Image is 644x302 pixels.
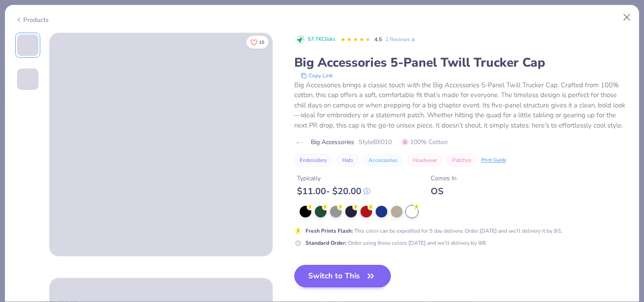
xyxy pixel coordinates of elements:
[305,239,347,247] strong: Standard Order :
[259,40,264,45] span: 10
[305,239,487,247] div: Order using these colors [DATE] and we’ll delivery by 9/8.
[294,265,391,287] button: Switch to This
[447,154,477,166] button: Patches
[311,137,354,147] span: Big Accessories
[431,186,457,197] div: OS
[294,139,306,146] img: brand logo
[246,36,268,49] button: Like
[363,154,403,166] button: Accessories
[297,186,370,197] div: $ 11.00 - $ 20.00
[305,227,563,235] div: This color can be expedited for 5 day delivery. Order [DATE] and we’ll delivery it by 9/1.
[359,137,392,147] span: Style BX010
[407,154,442,166] button: Headwear
[308,36,335,43] span: 57.7K Clicks
[619,9,636,26] button: Close
[294,154,332,166] button: Embroidery
[15,15,49,25] div: Products
[402,137,448,147] span: 100% Cotton
[294,54,629,71] div: Big Accessories 5-Panel Twill Trucker Cap
[386,35,416,43] a: 2 Reviews
[298,71,335,80] button: copy to clipboard
[305,227,353,234] strong: Fresh Prints Flash :
[297,174,370,183] div: Typically
[294,80,629,131] div: Big Accessories brings a classic touch with the Big Accessories 5-Panel Twill Trucker Cap. Crafte...
[431,174,457,183] div: Comes In
[337,154,359,166] button: Hats
[374,36,382,43] span: 4.5
[340,33,371,47] div: 4.5 Stars
[481,157,506,164] div: Print Guide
